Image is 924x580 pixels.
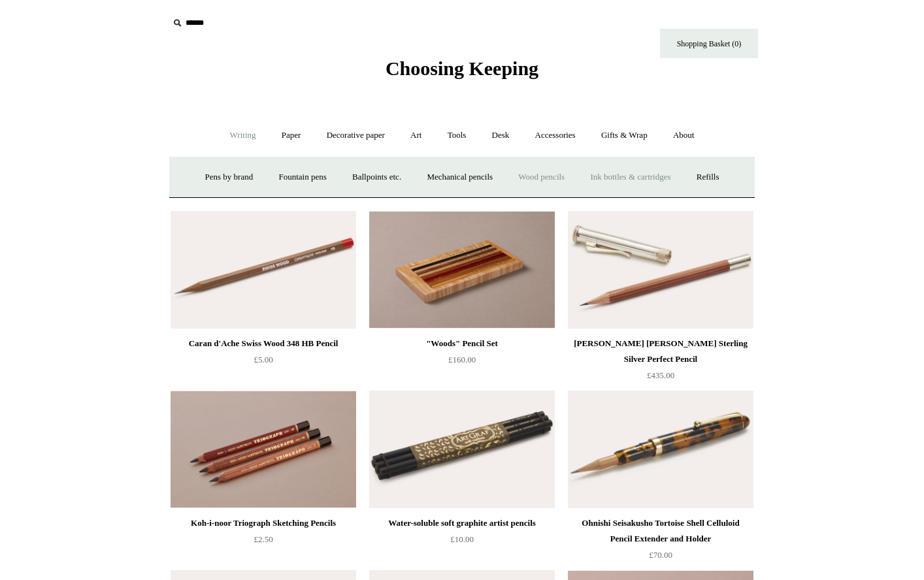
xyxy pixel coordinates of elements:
[369,211,555,329] img: "Woods" Pencil Set
[480,118,521,153] a: Desk
[218,118,268,153] a: Writing
[369,391,555,508] img: Water-soluble soft graphite artist pencils
[661,118,706,153] a: About
[254,355,272,364] span: £5.00
[578,160,682,195] a: Ink bottles & cartridges
[660,29,758,58] a: Shopping Basket (0)
[193,160,265,195] a: Pens by brand
[589,118,659,153] a: Gifts & Wrap
[568,515,753,569] a: Ohnishi Seisakusho Tortoise Shell Celluloid Pencil Extender and Holder £70.00
[415,160,504,195] a: Mechanical pencils
[372,515,552,531] div: Water-soluble soft graphite artist pencils
[369,391,555,508] a: Water-soluble soft graphite artist pencils Water-soluble soft graphite artist pencils
[369,515,555,569] a: Water-soluble soft graphite artist pencils £10.00
[506,160,576,195] a: Wood pencils
[568,336,753,389] a: [PERSON_NAME] [PERSON_NAME] Sterling Silver Perfect Pencil £435.00
[171,391,356,508] a: Koh-i-noor Triograph Sketching Pencils Koh-i-noor Triograph Sketching Pencils
[270,118,313,153] a: Paper
[340,160,413,195] a: Ballpoints etc.
[171,211,356,329] img: Caran d'Ache Swiss Wood 348 HB Pencil
[267,160,338,195] a: Fountain pens
[174,515,353,531] div: Koh-i-noor Triograph Sketching Pencils
[568,211,753,329] a: Graf Von Faber-Castell Sterling Silver Perfect Pencil Graf Von Faber-Castell Sterling Silver Perf...
[649,550,672,560] span: £70.00
[386,68,538,77] a: Choosing Keeping
[571,515,750,547] div: Ohnishi Seisakusho Tortoise Shell Celluloid Pencil Extender and Holder
[523,118,587,153] a: Accessories
[254,534,272,544] span: £2.50
[171,391,356,508] img: Koh-i-noor Triograph Sketching Pencils
[369,211,555,329] a: "Woods" Pencil Set "Woods" Pencil Set
[568,211,753,329] img: Graf Von Faber-Castell Sterling Silver Perfect Pencil
[171,515,356,569] a: Koh-i-noor Triograph Sketching Pencils £2.50
[436,118,478,153] a: Tools
[372,336,552,351] div: "Woods" Pencil Set
[386,57,538,79] span: Choosing Keeping
[369,336,555,389] a: "Woods" Pencil Set £160.00
[568,391,753,508] a: Ohnishi Seisakusho Tortoise Shell Celluloid Pencil Extender and Holder Ohnishi Seisakusho Tortois...
[399,118,433,153] a: Art
[171,336,356,389] a: Caran d'Ache Swiss Wood 348 HB Pencil £5.00
[171,211,356,329] a: Caran d'Ache Swiss Wood 348 HB Pencil Caran d'Ache Swiss Wood 348 HB Pencil
[174,336,353,351] div: Caran d'Ache Swiss Wood 348 HB Pencil
[315,118,397,153] a: Decorative paper
[685,160,731,195] a: Refills
[450,534,474,544] span: £10.00
[647,370,674,380] span: £435.00
[448,355,476,364] span: £160.00
[568,391,753,508] img: Ohnishi Seisakusho Tortoise Shell Celluloid Pencil Extender and Holder
[571,336,750,367] div: [PERSON_NAME] [PERSON_NAME] Sterling Silver Perfect Pencil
